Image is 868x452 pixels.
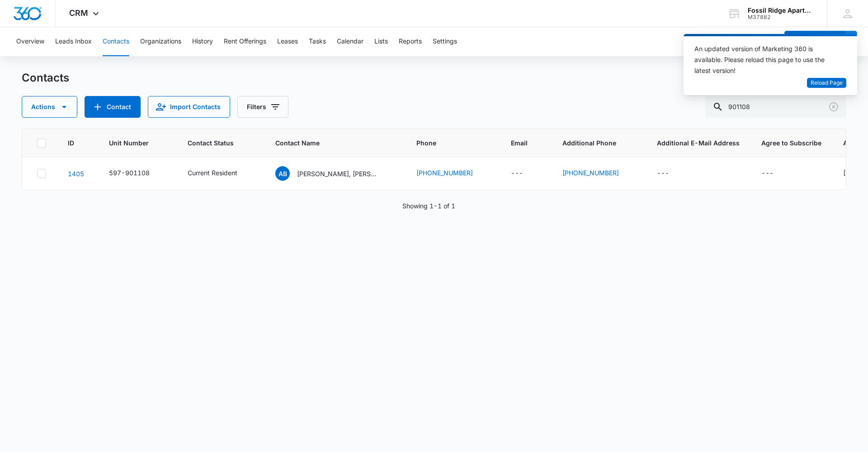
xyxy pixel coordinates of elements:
[109,138,166,148] span: Unit Number
[68,170,84,178] a: Navigate to contact details page for Angela Brommer, Marceline Mercy
[826,100,841,114] button: Clear
[761,168,774,179] div: ---
[103,27,129,56] button: Contacts
[416,168,473,178] a: [PHONE_NUMBER]
[237,96,288,118] button: Filters
[402,201,455,211] p: Showing 1-1 of 1
[511,138,528,148] span: Email
[275,166,395,181] div: Contact Name - Angela Brommer, Marceline Mercy - Select to Edit Field
[748,7,814,14] div: account name
[416,168,489,179] div: Phone - (970) 980-8529 - Select to Edit Field
[511,168,523,179] div: ---
[784,31,845,53] button: Add Contact
[140,27,181,56] button: Organizations
[188,138,241,148] span: Contact Status
[694,43,835,76] div: An updated version of Marketing 360 is available. Please reload this page to use the latest version!
[22,71,69,85] h1: Contacts
[188,168,254,179] div: Contact Status - Current Resident - Select to Edit Field
[657,168,685,179] div: Additional E-Mail Address - - Select to Edit Field
[109,168,166,179] div: Unit Number - 597-901108 - Select to Edit Field
[224,27,266,56] button: Rent Offerings
[811,79,843,87] span: Reload Page
[188,168,237,178] div: Current Resident
[148,96,230,118] button: Import Contacts
[433,27,457,56] button: Settings
[416,138,476,148] span: Phone
[275,166,290,181] span: AB
[562,168,635,179] div: Additional Phone - (434) 529-7605 - Select to Edit Field
[275,138,382,148] span: Contact Name
[109,168,150,178] div: 597-901108
[55,27,92,56] button: Leads Inbox
[22,96,77,118] button: Actions
[657,168,669,179] div: ---
[761,138,821,148] span: Agree to Subscribe
[705,96,846,118] input: Search Contacts
[277,27,298,56] button: Leases
[68,138,74,148] span: ID
[511,168,539,179] div: Email - - Select to Edit Field
[69,8,88,18] span: CRM
[16,27,44,56] button: Overview
[761,168,790,179] div: Agree to Subscribe - - Select to Edit Field
[657,138,740,148] span: Additional E-Mail Address
[297,169,378,178] p: [PERSON_NAME], [PERSON_NAME]
[374,27,388,56] button: Lists
[562,138,635,148] span: Additional Phone
[85,96,141,118] button: Add Contact
[399,27,422,56] button: Reports
[807,78,846,88] button: Reload Page
[337,27,363,56] button: Calendar
[309,27,326,56] button: Tasks
[562,168,619,178] a: [PHONE_NUMBER]
[192,27,213,56] button: History
[748,14,814,20] div: account id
